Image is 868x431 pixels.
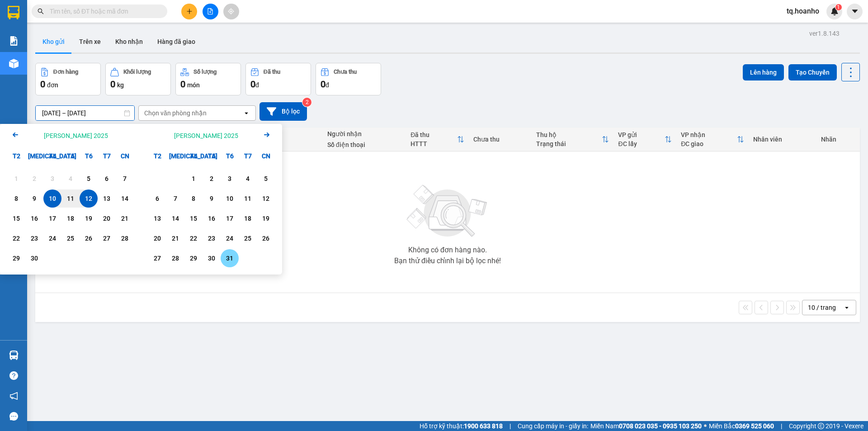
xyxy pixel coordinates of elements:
[203,189,221,208] div: Choose Thứ Năm, tháng 10 9 2025. It's available.
[25,189,43,208] div: Choose Thứ Ba, tháng 09 9 2025. It's available.
[118,233,131,244] div: 28
[743,64,784,81] button: Lên hàng
[10,213,23,224] div: 15
[25,170,43,188] div: Not available. Thứ Ba, tháng 09 2 2025.
[245,63,311,95] button: Đã thu0đ
[473,136,527,143] div: Chưa thu
[193,69,217,75] div: Số lượng
[82,193,95,204] div: 12
[181,4,197,19] button: plus
[36,106,134,120] input: Select a date range.
[184,189,203,208] div: Choose Thứ Tư, tháng 10 8 2025. It's available.
[325,81,329,89] span: đ
[709,421,774,431] span: Miền Bắc
[108,31,150,52] button: Kho nhận
[261,129,272,140] svg: Arrow Right
[166,249,184,267] div: Choose Thứ Ba, tháng 10 28 2025. It's available.
[259,213,272,224] div: 19
[7,147,25,165] div: T2
[410,131,457,138] div: Đã thu
[25,209,43,227] div: Choose Thứ Ba, tháng 09 16 2025. It's available.
[123,69,151,75] div: Khối lượng
[166,229,184,247] div: Choose Thứ Ba, tháng 10 21 2025. It's available.
[808,303,836,312] div: 10 / trang
[100,233,113,244] div: 27
[239,209,257,227] div: Choose Thứ Bảy, tháng 10 18 2025. It's available.
[169,193,182,204] div: 7
[169,213,182,224] div: 14
[43,147,61,165] div: T4
[221,209,239,227] div: Choose Thứ Sáu, tháng 10 17 2025. It's available.
[100,173,113,184] div: 6
[259,173,272,184] div: 5
[205,233,218,244] div: 23
[261,129,272,142] button: Next month.
[255,81,259,89] span: đ
[316,63,381,95] button: Chưa thu0đ
[80,170,98,188] div: Choose Thứ Sáu, tháng 09 5 2025. It's available.
[207,8,213,14] span: file-add
[259,193,272,204] div: 12
[223,193,236,204] div: 10
[257,209,275,227] div: Choose Chủ Nhật, tháng 10 19 2025. It's available.
[187,81,200,89] span: món
[239,189,257,208] div: Choose Thứ Bảy, tháng 10 11 2025. It's available.
[116,189,134,208] div: Choose Chủ Nhật, tháng 09 14 2025. It's available.
[47,81,58,89] span: đơn
[221,189,239,208] div: Choose Thứ Sáu, tháng 10 10 2025. It's available.
[148,229,166,247] div: Choose Thứ Hai, tháng 10 20 2025. It's available.
[681,131,737,138] div: VP nhận
[257,189,275,208] div: Choose Chủ Nhật, tháng 10 12 2025. It's available.
[410,140,457,147] div: HTTT
[851,7,859,15] span: caret-down
[203,249,221,267] div: Choose Thứ Năm, tháng 10 30 2025. It's available.
[205,193,218,204] div: 9
[187,213,200,224] div: 15
[9,36,19,46] img: solution-icon
[184,147,203,165] div: T4
[241,233,254,244] div: 25
[144,109,207,118] div: Chọn văn phòng nhận
[184,229,203,247] div: Choose Thứ Tư, tháng 10 22 2025. It's available.
[818,423,824,429] span: copyright
[203,147,221,165] div: T5
[203,229,221,247] div: Choose Thứ Năm, tháng 10 23 2025. It's available.
[205,213,218,224] div: 16
[10,253,23,264] div: 29
[110,79,115,90] span: 0
[64,213,77,224] div: 18
[264,69,280,75] div: Đã thu
[843,304,850,311] svg: open
[43,229,61,247] div: Choose Thứ Tư, tháng 09 24 2025. It's available.
[116,147,134,165] div: CN
[618,131,665,138] div: VP gửi
[613,128,676,152] th: Toggle SortBy
[28,253,41,264] div: 30
[239,147,257,165] div: T7
[9,59,19,68] img: warehouse-icon
[100,193,113,204] div: 13
[408,246,487,254] div: Không có đơn hàng nào.
[223,173,236,184] div: 3
[180,79,185,90] span: 0
[35,31,72,52] button: Kho gửi
[61,229,80,247] div: Choose Thứ Năm, tháng 09 25 2025. It's available.
[704,424,707,428] span: ⚪️
[64,233,77,244] div: 25
[187,173,200,184] div: 1
[64,193,77,204] div: 11
[10,129,21,142] button: Previous month.
[100,213,113,224] div: 20
[221,170,239,188] div: Choose Thứ Sáu, tháng 10 3 2025. It's available.
[98,189,116,208] div: Choose Thứ Bảy, tháng 09 13 2025. It's available.
[9,392,18,400] span: notification
[184,209,203,227] div: Choose Thứ Tư, tháng 10 15 2025. It's available.
[205,253,218,264] div: 30
[536,131,602,138] div: Thu hộ
[241,193,254,204] div: 11
[169,253,182,264] div: 28
[257,147,275,165] div: CN
[186,8,193,14] span: plus
[43,209,61,227] div: Choose Thứ Tư, tháng 09 17 2025. It's available.
[9,412,18,421] span: message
